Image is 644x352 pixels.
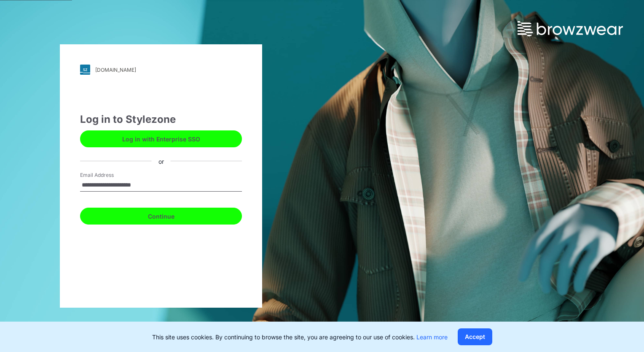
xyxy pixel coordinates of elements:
[458,328,492,345] button: Accept
[80,112,242,127] div: Log in to Stylezone
[95,67,136,73] div: [DOMAIN_NAME]
[80,208,242,225] button: Continue
[518,21,623,36] img: browzwear-logo.73288ffb.svg
[416,333,448,341] a: Learn more
[80,65,90,75] img: svg+xml;base64,PHN2ZyB3aWR0aD0iMjgiIGhlaWdodD0iMjgiIHZpZXdCb3g9IjAgMCAyOCAyOCIgZmlsbD0ibm9uZSIgeG...
[152,333,448,341] p: This site uses cookies. By continuing to browse the site, you are agreeing to our use of cookies.
[80,130,242,147] button: Log in with Enterprise SSO
[80,171,139,179] label: Email Address
[152,157,171,165] div: or
[80,65,242,75] a: [DOMAIN_NAME]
